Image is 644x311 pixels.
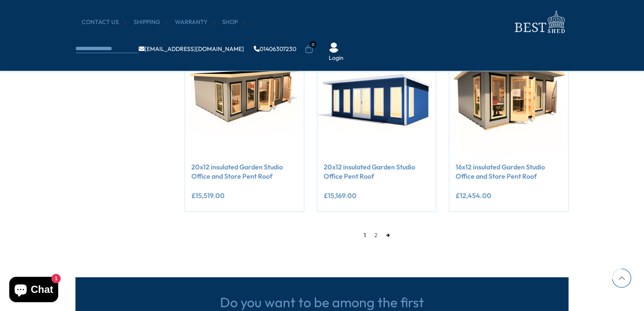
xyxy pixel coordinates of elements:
[324,162,430,181] a: 20x12 insulated Garden Studio Office Pent Roof
[456,162,562,181] a: 16x12 insulated Garden Studio Office and Store Pent Roof
[329,43,339,53] img: User Icon
[7,277,61,304] inbox-online-store-chat: Shopify online store chat
[329,54,343,62] a: Login
[360,229,370,241] span: 1
[382,229,394,241] a: →
[134,18,169,27] a: Shipping
[191,192,225,199] ins: £15,519.00
[324,192,357,199] ins: £15,169.00
[370,229,382,241] a: 2
[185,37,304,156] img: 20x12 insulated Garden Studio Office and Store Pent Roof - Best Shed
[456,192,491,199] ins: £12,454.00
[254,46,296,52] a: 01406307230
[510,8,569,36] img: logo
[449,37,568,156] img: 16x12 insulated Garden Studio Office and Store Pent Roof - Best Shed
[305,45,313,54] a: 0
[139,46,244,52] a: [EMAIL_ADDRESS][DOMAIN_NAME]
[309,41,317,48] span: 0
[191,162,298,181] a: 20x12 insulated Garden Studio Office and Store Pent Roof
[222,18,246,27] a: Shop
[317,37,436,156] img: 20x12 insulated Garden Studio Office Pent Roof - Best Shed
[175,18,216,27] a: Warranty
[82,18,127,27] a: CONTACT US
